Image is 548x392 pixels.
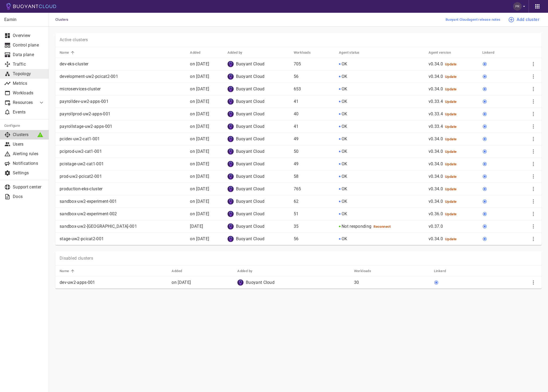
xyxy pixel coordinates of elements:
[237,279,350,286] div: Buoyant Cloud
[529,185,537,193] button: More
[227,198,289,205] div: Buoyant Cloud
[172,280,191,285] relative-time: on [DATE]
[236,149,265,154] p: Buoyant Cloud
[429,161,478,167] p: v0.34.0
[429,61,478,67] p: v0.34.0
[227,123,289,130] div: Buoyant Cloud
[429,211,478,217] p: v0.36.0
[190,99,209,104] relative-time: on [DATE]
[445,62,456,66] span: Update
[429,99,478,104] p: v0.33.4
[227,173,289,180] div: Buoyant Cloud
[190,74,209,79] span: Tue, 20 Aug 2024 23:30:54 EDT / Wed, 21 Aug 2024 03:30:54 UTC
[190,124,209,129] span: Thu, 17 Apr 2025 20:18:36 EDT / Fri, 18 Apr 2025 00:18:36 UTC
[339,50,367,55] span: Agent status
[60,161,186,167] p: pcistage-uw2-cat1-001
[354,280,430,285] p: 30
[529,147,537,155] button: More
[190,149,209,154] relative-time: on [DATE]
[172,280,191,285] span: Wed, 21 May 2025 13:06:25 EDT / Wed, 21 May 2025 17:06:25 UTC
[60,256,93,261] p: Disabled clusters
[294,199,335,204] p: 62
[13,100,34,105] p: Resources
[227,111,289,117] div: Buoyant Cloud
[342,211,347,216] span: [object Object]
[227,50,242,55] h5: Added by
[227,161,289,167] div: Buoyant Cloud
[429,111,478,117] p: v0.33.4
[429,224,478,229] p: v0.37.0
[60,269,76,273] span: Name
[529,197,537,205] button: More
[529,210,537,218] button: More
[529,60,537,68] button: More
[294,149,335,154] p: 50
[294,111,335,117] p: 40
[342,136,347,141] span: [object Object]
[342,99,347,104] span: [object Object]
[60,61,186,67] p: dev-eks-cluster
[294,161,335,167] p: 49
[429,149,478,154] p: v0.34.0
[190,199,209,204] relative-time: on [DATE]
[429,50,458,55] span: Agent version
[190,224,203,229] relative-time: [DATE]
[190,186,209,191] span: Tue, 11 Jul 2023 11:33:48 EDT / Tue, 11 Jul 2023 15:33:48 UTC
[227,211,289,217] div: Buoyant Cloud
[227,148,289,155] div: Buoyant Cloud
[60,99,186,104] p: payrolldev-uw2-apps-001
[227,136,289,142] div: Buoyant Cloud
[13,194,45,199] p: Docs
[236,124,265,129] p: Buoyant Cloud
[60,174,186,179] p: prod-uw2-pcicat2-001
[190,186,209,191] relative-time: on [DATE]
[190,136,209,141] span: Fri, 14 Apr 2023 21:38:15 EDT / Sat, 15 Apr 2023 01:38:15 UTC
[236,174,265,179] p: Buoyant Cloud
[227,186,289,192] div: Buoyant Cloud
[342,86,347,91] span: [object Object]
[236,86,265,92] p: Buoyant Cloud
[445,137,456,141] span: Update
[342,224,371,229] span: [object Object]
[13,62,45,67] p: Traffic
[236,161,265,167] p: Buoyant Cloud
[13,71,45,77] p: Topology
[429,124,478,129] p: v0.33.4
[190,211,209,216] relative-time: on [DATE]
[482,50,495,55] h5: Linkerd
[190,61,209,66] span: Thu, 08 Jun 2023 13:12:25 EDT / Thu, 08 Jun 2023 17:12:25 UTC
[294,211,335,217] p: 51
[190,224,203,229] span: Fri, 15 Aug 2025 08:20:20 EDT / Fri, 15 Aug 2025 12:20:20 UTC
[60,280,167,285] p: dev-uw2-apps-001
[445,162,456,166] span: Update
[342,174,347,179] span: [object Object]
[13,43,45,48] p: Control plane
[227,223,289,230] div: Buoyant Cloud
[429,236,478,242] p: v0.34.0
[429,174,478,179] p: v0.34.0
[13,132,45,137] p: Clusters
[190,74,209,79] relative-time: on [DATE]
[443,16,503,24] button: Buoyant Cloudagent release notes
[445,187,456,191] span: Update
[190,111,209,116] relative-time: on [DATE]
[60,199,186,204] p: sandbox-uw2-experiment-001
[445,150,456,154] span: Update
[236,61,265,67] p: Buoyant Cloud
[227,50,249,55] span: Added by
[190,111,209,116] span: Wed, 30 Apr 2025 15:11:59 EDT / Wed, 30 Apr 2025 19:11:59 UTC
[342,61,347,66] span: [object Object]
[190,149,209,154] span: Tue, 13 Jun 2023 21:47:26 EDT / Wed, 14 Jun 2023 01:47:26 UTC
[354,269,378,273] span: Workloads
[190,136,209,141] relative-time: on [DATE]
[190,86,209,91] span: Tue, 20 Jun 2023 14:52:59 EDT / Tue, 20 Jun 2023 18:52:59 UTC
[60,111,186,117] p: payrollprod-uw2-apps-001
[529,279,537,286] button: More
[13,161,45,166] p: Notifications
[13,33,45,38] p: Overview
[294,50,318,55] span: Workloads
[13,109,45,115] p: Events
[227,236,289,242] div: Buoyant Cloud
[60,50,69,55] h5: Name
[294,86,335,92] p: 653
